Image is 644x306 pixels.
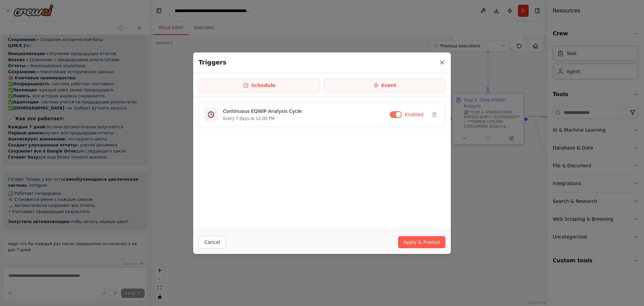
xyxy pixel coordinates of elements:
button: Event [324,78,445,92]
button: Apply & Publish [398,236,445,248]
h4: Continuous EQWIP Analysis Cycle [223,108,384,115]
p: Every 7 days at 12:00 PM [223,116,384,121]
h2: Triggers [199,58,226,67]
button: Schedule [199,78,320,92]
button: Delete trigger [429,109,440,120]
button: Cancel [199,236,226,249]
span: Enabled [405,111,424,118]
